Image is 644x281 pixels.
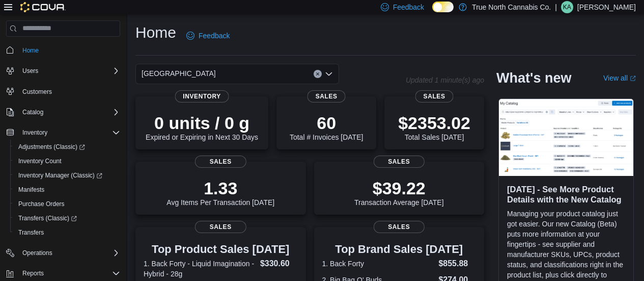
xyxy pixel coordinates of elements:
button: Purchase Orders [10,197,124,211]
div: Total # Invoices [DATE] [290,113,363,141]
button: Transfers [10,225,124,240]
span: Customers [22,88,52,96]
span: [GEOGRAPHIC_DATA] [142,67,216,80]
span: Adjustments (Classic) [18,143,85,151]
span: Dark Mode [432,12,433,13]
p: True North Cannabis Co. [472,1,551,13]
span: Inventory Manager (Classic) [14,169,120,182]
span: Sales [374,221,425,233]
button: Customers [2,84,124,99]
h1: Home [135,22,176,43]
a: Customers [18,86,56,98]
a: Adjustments (Classic) [10,140,124,154]
h2: What's new [496,70,571,86]
span: Inventory Manager (Classic) [18,171,102,180]
div: Expired or Expiring in Next 30 Days [146,113,258,141]
button: Open list of options [325,70,333,78]
span: Inventory Count [18,157,62,165]
span: Inventory [22,129,47,137]
span: Manifests [14,184,120,196]
span: Inventory [175,90,229,103]
div: Katie Augi [561,1,573,13]
input: Dark Mode [432,2,454,12]
dd: $855.88 [438,258,476,270]
button: Inventory Count [10,154,124,168]
span: Reports [18,267,120,279]
h3: [DATE] - See More Product Details with the New Catalog [507,184,625,205]
a: Inventory Manager (Classic) [14,169,106,182]
span: Sales [415,90,454,103]
button: Reports [2,266,124,280]
span: Transfers [18,228,44,237]
button: Users [2,64,124,78]
dt: 1. Back Forty [322,259,435,269]
span: Purchase Orders [14,198,120,210]
button: Inventory [2,125,124,140]
button: Operations [2,246,124,260]
a: Inventory Manager (Classic) [10,168,124,183]
a: Transfers [14,226,48,239]
a: View allExternal link [603,74,636,82]
p: | [555,1,557,13]
span: Reports [22,269,44,277]
p: Updated 1 minute(s) ago [406,76,484,84]
span: Sales [195,221,246,233]
span: Operations [18,247,120,259]
span: Users [22,67,38,75]
span: Transfers [14,226,120,239]
span: Adjustments (Classic) [14,141,120,153]
svg: External link [630,75,636,82]
p: 1.33 [166,178,274,198]
dt: 1. Back Forty - Liquid Imagination - Hybrid - 28g [144,259,256,279]
h3: Top Brand Sales [DATE] [322,243,477,256]
button: Users [18,65,42,77]
button: Clear input [314,70,322,78]
button: Operations [18,247,57,259]
span: Home [22,46,39,55]
p: $2353.02 [398,113,470,133]
span: Home [18,44,120,57]
p: 60 [290,113,363,133]
button: Inventory [18,126,51,139]
span: Transfers (Classic) [18,214,77,222]
span: Operations [22,249,52,257]
button: Catalog [2,105,124,119]
div: Total Sales [DATE] [398,113,470,141]
p: $39.22 [354,178,444,198]
span: KA [563,1,571,13]
p: 0 units / 0 g [146,113,258,133]
span: Feedback [199,31,230,41]
span: Feedback [393,2,424,12]
span: Purchase Orders [18,200,65,208]
a: Inventory Count [14,155,66,167]
span: Sales [374,156,425,168]
div: Transaction Average [DATE] [354,178,444,207]
span: Sales [195,156,246,168]
p: [PERSON_NAME] [577,1,636,13]
button: Reports [18,267,48,279]
img: Cova [20,2,66,12]
button: Catalog [18,106,47,118]
a: Transfers (Classic) [14,212,81,224]
span: Inventory Count [14,155,120,167]
span: Catalog [22,108,43,116]
span: Manifests [18,186,44,194]
dd: $330.60 [260,258,298,270]
span: Users [18,65,120,77]
a: Manifests [14,184,48,196]
span: Catalog [18,106,120,118]
div: Avg Items Per Transaction [DATE] [166,178,274,207]
a: Transfers (Classic) [10,211,124,225]
a: Purchase Orders [14,198,69,210]
button: Home [2,43,124,58]
span: Customers [18,85,120,98]
a: Feedback [182,25,234,46]
span: Inventory [18,126,120,139]
button: Manifests [10,183,124,197]
h3: Top Product Sales [DATE] [144,243,298,256]
span: Sales [307,90,346,103]
a: Adjustments (Classic) [14,141,89,153]
a: Home [18,44,43,57]
span: Transfers (Classic) [14,212,120,224]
